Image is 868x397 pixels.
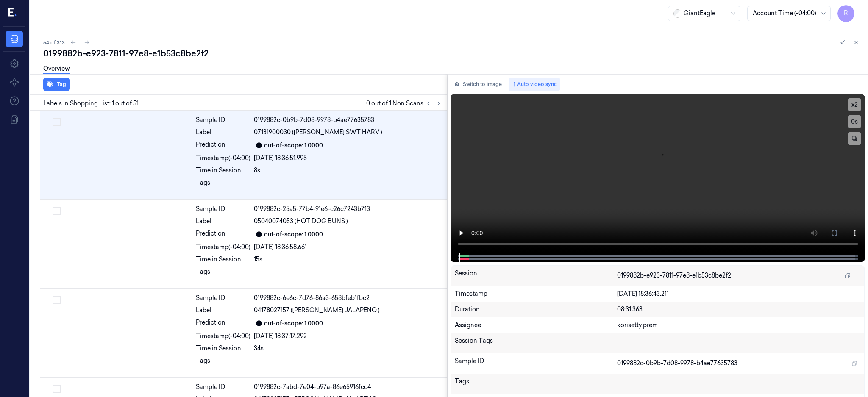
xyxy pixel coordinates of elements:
div: 0199882c-6e6c-7d76-86a3-658bfeb1fbc2 [254,294,442,303]
a: Overview [43,64,70,74]
div: Time in Session [196,344,250,353]
div: Prediction [196,140,250,150]
span: 0199882c-0b9b-7d08-9978-b4ae77635783 [617,359,737,368]
div: 8s [254,166,442,175]
div: Time in Session [196,255,250,264]
div: Timestamp [455,289,617,298]
div: Tags [196,267,250,281]
span: 04178027157 ([PERSON_NAME] JALAPENO ) [254,306,380,315]
div: Tags [455,377,617,391]
div: korisetty prem [617,321,861,330]
span: 0 out of 1 Non Scans [366,98,444,108]
div: 34s [254,344,442,353]
div: 15s [254,255,442,264]
button: Select row [53,385,61,393]
div: 0199882c-0b9b-7d08-9978-b4ae77635783 [254,116,442,125]
div: Timestamp (-04:00) [196,243,250,252]
div: [DATE] 18:36:51.995 [254,154,442,163]
span: Labels In Shopping List: 1 out of 51 [43,99,139,108]
button: 0s [848,115,861,128]
div: Tags [196,178,250,192]
div: Duration [455,305,617,314]
div: 0199882c-7abd-7e04-b97a-86e65916fcc4 [254,383,442,391]
span: 05040074053 (HOT DOG BUNS ) [254,217,348,226]
div: Assignee [455,321,617,330]
div: Sample ID [196,116,250,125]
div: [DATE] 18:36:58.661 [254,243,442,252]
div: out-of-scope: 1.0000 [264,319,323,328]
button: Switch to image [451,78,505,91]
div: [DATE] 18:36:43.211 [617,289,861,298]
button: x2 [848,98,861,111]
div: [DATE] 18:37:17.292 [254,332,442,341]
div: Sample ID [455,357,617,370]
div: Time in Session [196,166,250,175]
span: 0199882b-e923-7811-97e8-e1b53c8be2f2 [617,271,731,280]
div: Label [196,306,250,315]
div: Label [196,128,250,137]
button: Tag [43,78,70,91]
button: Select row [53,118,61,126]
button: Select row [53,296,61,304]
div: out-of-scope: 1.0000 [264,141,323,150]
div: Sample ID [196,205,250,214]
div: Timestamp (-04:00) [196,154,250,163]
div: Timestamp (-04:00) [196,332,250,341]
button: Select row [53,207,61,215]
div: Session [455,269,617,283]
button: Auto video sync [509,78,560,91]
div: Prediction [196,318,250,328]
div: Prediction [196,229,250,239]
div: Sample ID [196,383,250,391]
div: 0199882b-e923-7811-97e8-e1b53c8be2f2 [43,47,861,59]
span: 64 of 313 [43,39,65,46]
div: 0199882c-25a5-77b4-91e6-c26c7243b713 [254,205,442,214]
div: Sample ID [196,294,250,303]
div: Label [196,217,250,226]
div: Session Tags [455,336,617,350]
div: 08:31.363 [617,305,861,314]
div: out-of-scope: 1.0000 [264,230,323,239]
span: 07131900030 ([PERSON_NAME] SWT HARV ) [254,128,382,137]
button: R [837,5,854,22]
div: Tags [196,356,250,370]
